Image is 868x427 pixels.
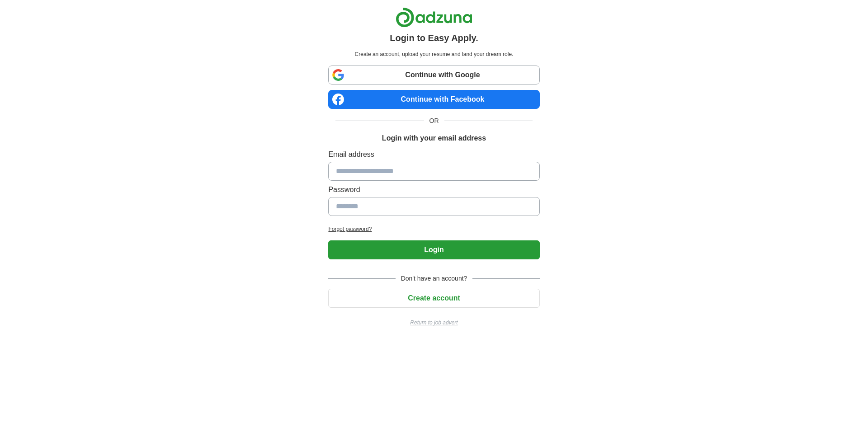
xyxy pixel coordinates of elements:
[328,184,539,195] label: Password
[328,66,539,84] a: Continue with Google
[328,149,539,160] label: Email address
[328,294,539,302] a: Create account
[328,319,539,327] a: Return to job advert
[328,225,539,233] a: Forgot password?
[330,50,538,58] p: Create an account, upload your resume and land your dream role.
[328,240,539,259] button: Login
[382,133,486,144] h1: Login with your email address
[390,31,478,45] h1: Login to Easy Apply.
[396,274,473,283] span: Don't have an account?
[328,289,539,308] button: Create account
[424,116,444,126] span: OR
[396,7,472,28] img: Adzuna logo
[328,90,539,109] a: Continue with Facebook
